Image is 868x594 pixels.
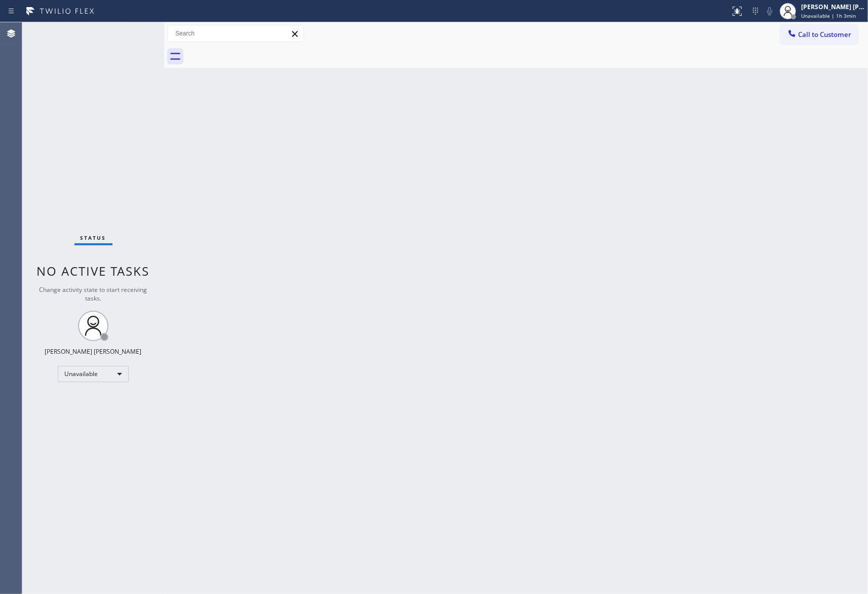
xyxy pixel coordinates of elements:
span: Change activity state to start receiving tasks. [40,285,147,303]
span: No active tasks [37,263,150,279]
span: Unavailable | 1h 3min [801,12,856,19]
input: Search [168,25,304,42]
span: Status [81,234,106,241]
button: Mute [763,4,777,18]
div: [PERSON_NAME] [PERSON_NAME] [45,347,142,356]
div: [PERSON_NAME] [PERSON_NAME] [801,3,865,11]
button: Call to Customer [780,25,858,44]
span: Call to Customer [798,30,851,39]
div: Unavailable [58,366,129,382]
